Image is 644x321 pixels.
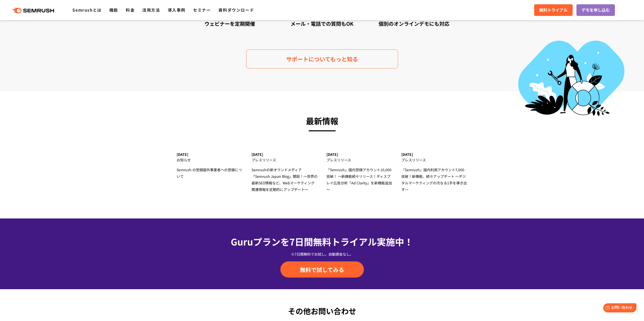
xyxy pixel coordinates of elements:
span: 無料で試してみる [300,266,344,273]
div: メール・電話での質問もOK [281,20,363,27]
a: 導入事例 [168,7,185,13]
div: [DATE] [252,152,318,157]
div: 個別のオンラインデモにも対応 [373,20,455,27]
div: プレスリリース [401,157,467,163]
a: デモを申し込む [576,4,615,16]
span: 無料トライアル [539,7,568,13]
a: 機能 [109,7,118,13]
iframe: Help widget launcher [599,301,638,315]
a: 料金 [126,7,135,13]
span: 『Semrush』国内利用アカウント7,000突破！新機能、続々アップデート ～デジタルマーケティングの次なる1手を導き出す～ [401,167,467,192]
a: セミナー [193,7,211,13]
div: お知らせ [177,157,243,163]
a: 無料で試してみる [280,261,364,278]
span: 「Semrush」国内登録アカウント10,000突破！ ～新機能続々リリース！ディスプレイ広告分析「Ad Clarity」を新機能追加～ [326,167,392,192]
div: [DATE] [401,152,467,157]
span: Semrushの新オウンドメディア 「Semrush Japan Blog」開設！～世界の最新SEO情報など、Webマーケティング関連情報を定期的にアップデート～ [252,167,318,192]
a: [DATE] プレスリリース Semrushの新オウンドメディア 「Semrush Japan Blog」開設！～世界の最新SEO情報など、Webマーケティング関連情報を定期的にアップデート～ [252,152,318,193]
span: デモを申し込む [581,7,610,13]
a: 無料トライアル [534,4,573,16]
a: 資料ダウンロード [218,7,254,13]
div: ※7日間無料でお試し。自動課金なし。 [189,252,455,257]
span: 無料トライアル実施中！ [313,235,413,248]
div: その他お問い合わせ [189,305,455,317]
div: [DATE] [326,152,392,157]
span: Semrush の登録国外事業者への登録について [177,167,242,179]
h3: 最新情報 [177,114,468,128]
a: [DATE] プレスリリース 「Semrush」国内登録アカウント10,000突破！ ～新機能続々リリース！ディスプレイ広告分析「Ad Clarity」を新機能追加～ [326,152,392,193]
div: [DATE] [177,152,243,157]
div: ウェビナーを定期開催 [189,20,271,27]
a: 活用方法 [142,7,160,13]
a: [DATE] プレスリリース 『Semrush』国内利用アカウント7,000突破！新機能、続々アップデート ～デジタルマーケティングの次なる1手を導き出す～ [401,152,467,193]
a: [DATE] お知らせ Semrush の登録国外事業者への登録について [177,152,243,180]
div: Guruプランを7日間 [189,235,455,248]
a: Semrushとは [72,7,101,13]
div: プレスリリース [326,157,392,163]
div: プレスリリース [252,157,318,163]
span: サポートについてもっと知る [286,55,358,63]
a: サポートについてもっと知る [246,50,398,68]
